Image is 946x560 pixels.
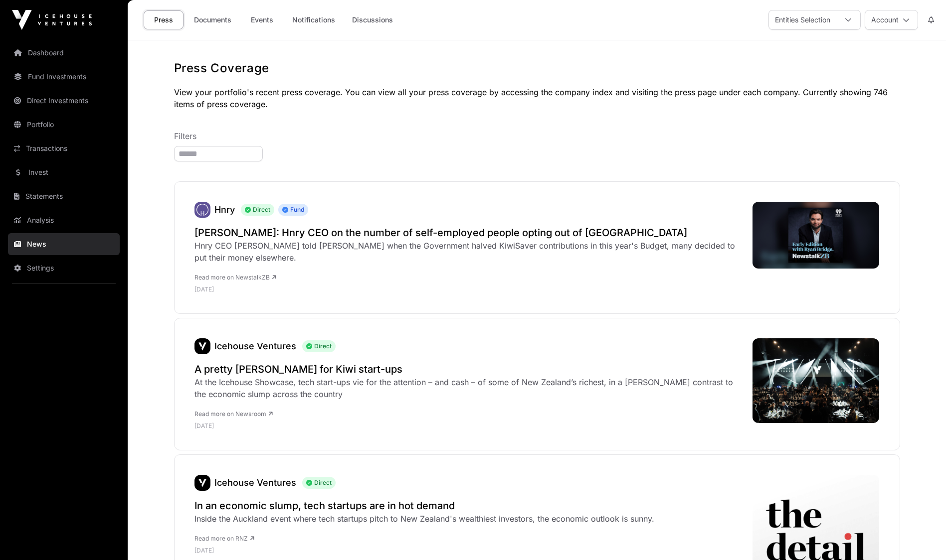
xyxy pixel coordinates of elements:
[174,60,900,76] h1: Press Coverage
[8,138,120,159] a: Transactions
[188,10,238,29] a: Documents
[194,362,743,376] a: A pretty [PERSON_NAME] for Kiwi start-ups
[194,274,276,281] a: Read more on NewstalkZB
[194,285,743,293] p: [DATE]
[896,512,946,560] iframe: Chat Widget
[144,10,184,29] a: Press
[194,226,743,240] a: [PERSON_NAME]: Hnry CEO on the number of self-employed people opting out of [GEOGRAPHIC_DATA]
[194,202,210,218] img: Hnry.svg
[194,475,210,491] img: 1d91eb80-55a0-4420-b6c5-9d552519538f.png
[194,547,654,555] p: [DATE]
[241,204,274,216] span: Direct
[286,10,342,29] a: Notifications
[242,10,282,29] a: Events
[278,204,308,216] span: Fund
[194,422,743,430] p: [DATE]
[302,340,336,352] span: Direct
[8,185,120,207] a: Statements
[194,513,654,525] div: Inside the Auckland event where tech startups pitch to New Zealand's wealthiest investors, the ec...
[214,477,296,488] a: Icehouse Ventures
[8,114,120,136] a: Portfolio
[194,338,210,354] a: Icehouse Ventures
[865,10,918,30] button: Account
[194,376,743,400] div: At the Icehouse Showcase, tech start-ups vie for the attention – and cash – of some of New Zealan...
[8,66,120,88] a: Fund Investments
[8,42,120,64] a: Dashboard
[214,341,296,351] a: Icehouse Ventures
[174,130,900,142] p: Filters
[8,209,120,231] a: Analysis
[753,202,880,269] img: image.jpg
[8,161,120,183] a: Invest
[302,477,336,489] span: Direct
[769,10,836,29] div: Entities Selection
[194,410,273,418] a: Read more on Newsroom
[194,475,210,491] a: Icehouse Ventures
[8,233,120,255] a: News
[194,338,210,354] img: 1d91eb80-55a0-4420-b6c5-9d552519538f.png
[214,204,235,215] a: Hnry
[753,338,880,423] img: 250821_Icehouse-157-scaled.jpg
[194,240,743,264] div: Hnry CEO [PERSON_NAME] told [PERSON_NAME] when the Government halved KiwiSaver contributions in t...
[194,499,654,513] a: In an economic slump, tech startups are in hot demand
[8,257,120,279] a: Settings
[8,90,120,112] a: Direct Investments
[194,535,254,542] a: Read more on RNZ
[346,10,399,29] a: Discussions
[174,86,900,110] p: View your portfolio's recent press coverage. You can view all your press coverage by accessing th...
[12,10,92,30] img: Icehouse Ventures Logo
[194,202,210,218] a: Hnry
